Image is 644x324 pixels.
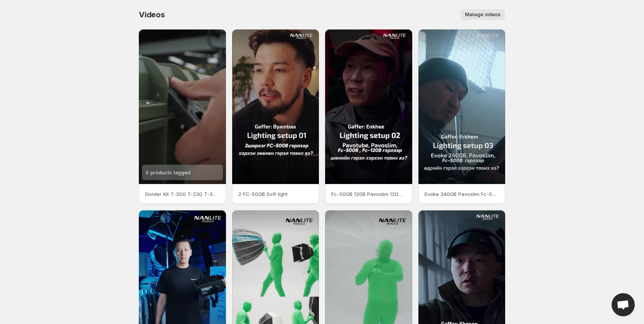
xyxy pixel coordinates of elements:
span: Manage videos [465,12,501,18]
p: 2 FC-500B Soft light [238,190,313,198]
div: Open chat [612,293,635,316]
span: 5 products tagged [146,169,191,175]
p: Evoke 2400B Pavoslim Fc-500B Miski [425,190,499,198]
p: Divider Kit T-300 T-230 T-300 Divider kit hannbold Sony FX6 T-300 T-230 Divider kit [145,190,220,198]
span: Videos [139,10,165,19]
p: Fc-500B 120B Pavoslim 120C Pavotube II 30C [331,190,406,198]
button: Manage videos [460,9,505,20]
